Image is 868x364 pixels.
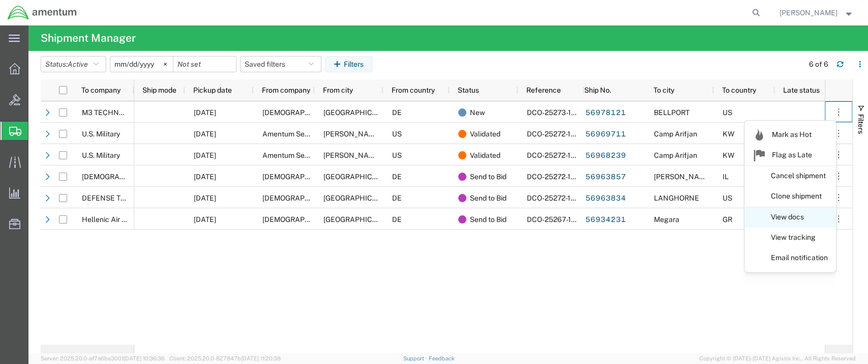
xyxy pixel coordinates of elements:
[392,194,402,202] span: DE
[392,173,402,181] span: DE
[723,173,729,181] span: IL
[745,125,835,145] a: Mark as Hot
[82,130,120,138] span: U.S. Military
[783,86,820,94] span: Late status
[41,355,165,361] span: Server: 2025.20.0-af7a6be3001
[262,151,339,159] span: Amentum Services, Inc.
[392,130,402,138] span: US
[124,355,165,361] span: [DATE] 10:36:36
[745,229,835,247] a: View tracking
[262,86,310,94] span: From company
[745,208,835,227] a: View docs
[470,166,506,187] span: Send to Bid
[723,108,732,117] span: US
[585,105,626,121] a: 56978121
[323,130,381,138] span: Irving
[194,194,216,202] span: 09/30/2025
[110,57,173,72] input: Not set
[527,194,593,202] span: DCO-25272-168798
[323,215,396,223] span: Illesheim
[723,130,734,138] span: KW
[325,56,373,72] button: Filters
[240,56,321,72] button: Saved filters
[142,86,176,94] span: Ship mode
[857,114,865,134] span: Filters
[7,5,77,20] img: logo
[654,173,712,181] span: MAHANE TALI
[745,249,835,267] a: Email notification
[527,130,593,138] span: DCO-25272-168848
[723,194,732,202] span: US
[470,187,506,209] span: Send to Bid
[470,145,500,166] span: Validated
[654,130,697,138] span: Camp Arifjan
[41,56,106,72] button: Status:Active
[323,151,381,159] span: Irving
[193,86,232,94] span: Pickup date
[654,151,697,159] span: Camp Arifjan
[68,60,88,68] span: Active
[262,108,360,117] span: US Army
[82,215,140,223] span: Hellenic Air Force
[780,7,837,18] span: Sammuel Ball
[584,86,611,94] span: Ship No.
[82,151,120,159] span: U.S. Military
[745,167,835,185] a: Cancel shipment
[585,212,626,228] a: 56934231
[194,151,216,159] span: 09/29/2025
[323,108,396,117] span: Illesheim
[699,354,856,363] span: Copyright © [DATE]-[DATE] Agistix Inc., All Rights Reserved
[81,86,121,94] span: To company
[745,145,835,165] a: Flag as Late
[527,151,593,159] span: DCO-25272-168839
[585,148,626,164] a: 56968239
[403,355,429,361] a: Support
[194,108,216,117] span: 09/30/2025
[262,215,360,223] span: US Army
[653,86,674,94] span: To city
[470,209,506,230] span: Send to Bid
[585,126,626,143] a: 56969711
[470,102,485,123] span: New
[323,173,396,181] span: Illesheim
[241,355,281,361] span: [DATE] 11:20:38
[262,194,360,202] span: U.S. Army
[654,215,679,223] span: Megara
[82,108,142,117] span: M3 TECHNOLOGY
[392,108,402,117] span: DE
[194,173,216,181] span: 09/30/2025
[323,194,396,202] span: Illesheim
[82,194,186,202] span: DEFENSE TECHNOLOGIES INC
[745,187,835,206] a: Clone shipment
[779,7,854,19] button: [PERSON_NAME]
[723,215,732,223] span: GR
[262,130,339,138] span: Amentum Services, Inc.
[392,151,402,159] span: US
[82,173,192,181] span: Israeli Air Force
[262,173,360,181] span: U.S. Army
[585,169,626,185] a: 56963857
[458,86,479,94] span: Status
[809,59,828,70] div: 6 of 6
[392,215,402,223] span: DE
[41,25,136,51] h4: Shipment Manager
[194,130,216,138] span: 09/29/2025
[428,355,454,361] a: Feedback
[723,151,734,159] span: KW
[654,108,690,117] span: BELLPORT
[392,86,435,94] span: From country
[527,173,593,181] span: DCO-25272-168799
[527,108,594,117] span: DCO-25273-168865
[585,190,626,207] a: 56963834
[194,215,216,223] span: 09/30/2025
[169,355,281,361] span: Client: 2025.20.0-827847b
[526,86,561,94] span: Reference
[722,86,756,94] span: To country
[654,194,699,202] span: LANGHORNE
[323,86,353,94] span: From city
[527,215,594,223] span: DCO-25267-168658
[470,123,500,145] span: Validated
[173,57,236,72] input: Not set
